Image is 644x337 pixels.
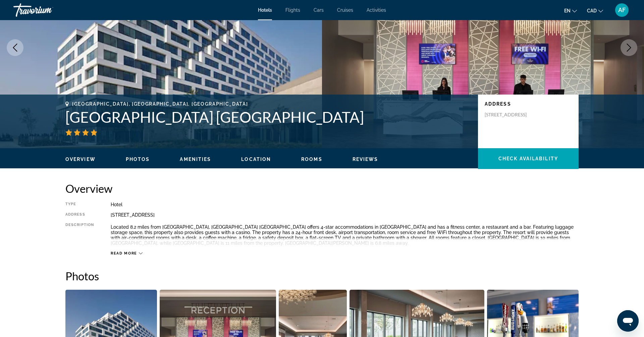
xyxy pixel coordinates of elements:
div: [STREET_ADDRESS] [111,212,579,218]
h2: Overview [65,182,579,195]
span: CAD [587,8,597,13]
span: [GEOGRAPHIC_DATA], [GEOGRAPHIC_DATA], [GEOGRAPHIC_DATA] [72,101,248,107]
button: Change language [564,6,577,15]
p: Address [485,101,572,107]
span: Rooms [301,157,322,162]
span: AF [618,7,626,13]
div: Address [65,212,94,218]
span: Amenities [180,157,211,162]
a: Hotels [258,7,272,13]
button: Read more [111,251,143,256]
a: Travorium [13,1,80,19]
p: Located 8.2 miles from [GEOGRAPHIC_DATA], [GEOGRAPHIC_DATA] [GEOGRAPHIC_DATA] offers 4-star accom... [111,224,579,246]
span: Read more [111,251,137,256]
a: Activities [367,7,386,13]
a: Cruises [337,7,353,13]
p: [STREET_ADDRESS] [485,112,538,118]
h1: [GEOGRAPHIC_DATA] [GEOGRAPHIC_DATA] [65,108,471,126]
span: Location [241,157,271,162]
button: Previous image [7,39,23,56]
button: User Menu [613,3,631,17]
iframe: Button to launch messaging window [617,310,639,332]
button: Amenities [180,156,211,162]
h2: Photos [65,269,579,283]
a: Cars [314,7,324,13]
button: Change currency [587,6,603,15]
button: Reviews [353,156,378,162]
button: Photos [126,156,150,162]
div: Hotel [111,202,579,207]
button: Overview [65,156,96,162]
button: Next image [621,39,637,56]
button: Check Availability [478,148,579,169]
div: Description [65,223,94,247]
div: Type [65,202,94,207]
a: Flights [285,7,300,13]
button: Location [241,156,271,162]
span: Reviews [353,157,378,162]
span: Photos [126,157,150,162]
span: Overview [65,157,96,162]
span: Check Availability [498,156,558,161]
button: Rooms [301,156,322,162]
span: en [564,8,571,13]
